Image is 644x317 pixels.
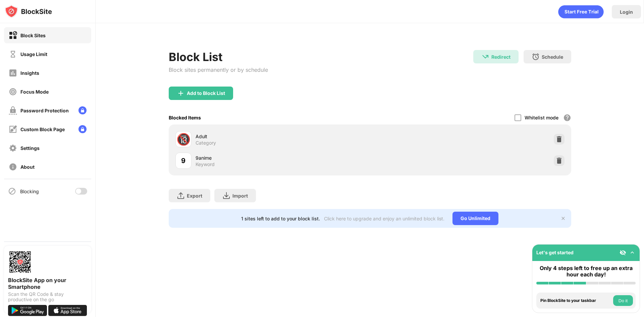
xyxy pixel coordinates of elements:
img: logo-blocksite.svg [5,5,52,18]
div: BlockSite App on your Smartphone [8,277,87,290]
div: animation [558,5,604,18]
img: x-button.svg [560,216,566,221]
div: Custom Block Page [20,126,65,132]
img: customize-block-page-off.svg [9,125,17,134]
img: lock-menu.svg [78,125,87,133]
div: Blocked Items [169,115,201,120]
img: download-on-the-app-store.svg [48,305,87,316]
div: Scan the QR Code & stay productive on the go [8,292,87,302]
div: Let's get started [536,250,574,255]
div: 1 sites left to add to your block list. [241,216,320,221]
img: insights-off.svg [9,69,17,77]
div: Block sites permanently or by schedule [169,66,268,73]
div: Redirect [491,54,511,60]
img: omni-setup-toggle.svg [629,249,636,256]
img: lock-menu.svg [78,106,87,114]
div: Insights [20,70,39,76]
div: Import [232,193,248,199]
div: Blocking [20,189,39,194]
div: Go Unlimited [452,212,498,225]
div: Whitelist mode [525,115,558,120]
img: eye-not-visible.svg [620,249,626,256]
div: Pin BlockSite to your taskbar [540,298,611,303]
div: Only 4 steps left to free up an extra hour each day! [536,265,636,278]
div: Schedule [542,54,563,60]
div: 🔞 [176,133,191,146]
img: block-on.svg [9,31,17,40]
img: password-protection-off.svg [9,106,17,115]
img: get-it-on-google-play.svg [8,305,47,316]
img: settings-off.svg [9,144,17,152]
div: 9 [181,156,185,166]
div: Keyword [196,161,215,167]
div: Adult [196,133,370,140]
img: focus-off.svg [9,88,17,96]
div: Block List [169,50,268,64]
div: Export [187,193,202,199]
div: About [20,164,35,170]
div: 9anime [196,154,370,161]
img: time-usage-off.svg [9,50,17,58]
div: Focus Mode [20,89,49,95]
img: blocking-icon.svg [8,187,16,195]
div: Add to Block List [187,91,225,96]
img: options-page-qr-code.png [8,250,32,274]
div: Settings [20,145,40,151]
div: Click here to upgrade and enjoy an unlimited block list. [324,216,444,221]
div: Block Sites [20,33,46,38]
div: Usage Limit [20,51,47,57]
div: Login [620,9,633,15]
button: Do it [613,295,633,306]
img: about-off.svg [9,163,17,171]
div: Password Protection [20,108,69,113]
div: Category [196,140,216,146]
